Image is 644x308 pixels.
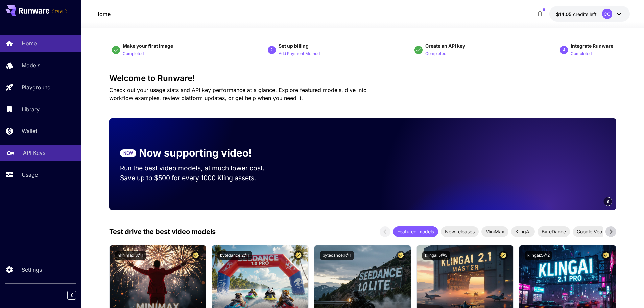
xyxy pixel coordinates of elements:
button: bytedance:2@1 [217,251,252,260]
div: ByteDance [538,226,570,237]
div: $14.0473 [556,10,597,18]
a: Home [95,10,111,18]
p: Playground [22,83,51,91]
span: 3 [607,199,609,204]
span: Featured models [393,228,438,235]
span: TRIAL [52,9,67,14]
p: Settings [22,266,42,274]
span: Set up billing [279,43,309,49]
div: New releases [441,226,479,237]
p: Test drive the best video models [109,227,216,237]
span: New releases [441,228,479,235]
button: Completed [123,49,144,57]
p: NEW [123,150,133,156]
span: Google Veo [573,228,606,235]
span: $14.05 [556,11,573,17]
div: Featured models [393,226,438,237]
button: Certified Model – Vetted for best performance and includes a commercial license. [191,251,200,260]
p: Add Payment Method [279,51,320,57]
span: Integrate Runware [571,43,613,49]
p: Now supporting video! [139,145,252,161]
span: MiniMax [481,228,508,235]
button: Certified Model – Vetted for best performance and includes a commercial license. [294,251,303,260]
p: API Keys [23,149,45,157]
h3: Welcome to Runware! [109,74,616,83]
p: Completed [123,51,144,57]
p: Home [22,39,37,47]
nav: breadcrumb [95,10,111,18]
p: Run the best video models, at much lower cost. [120,163,278,173]
span: Create an API key [425,43,465,49]
button: Certified Model – Vetted for best performance and includes a commercial license. [499,251,508,260]
div: Collapse sidebar [72,289,81,301]
span: Check out your usage stats and API key performance at a glance. Explore featured models, dive int... [109,87,367,101]
button: Collapse sidebar [67,291,76,300]
div: CC [602,9,612,19]
span: credits left [573,11,597,17]
p: Usage [22,171,38,179]
p: Save up to $500 for every 1000 Kling assets. [120,173,278,183]
button: Completed [571,49,592,57]
button: Add Payment Method [279,49,320,57]
p: Completed [571,51,592,57]
button: Certified Model – Vetted for best performance and includes a commercial license. [396,251,405,260]
div: MiniMax [481,226,508,237]
span: ByteDance [538,228,570,235]
button: klingai:5@2 [525,251,552,260]
button: Certified Model – Vetted for best performance and includes a commercial license. [601,251,611,260]
p: Models [22,61,40,69]
p: Completed [425,51,446,57]
span: Make your first image [123,43,173,49]
button: $14.0473CC [549,6,630,22]
p: Library [22,105,40,113]
div: Google Veo [573,226,606,237]
p: Wallet [22,127,37,135]
button: minimax:3@1 [115,251,146,260]
p: 2 [270,47,273,53]
div: KlingAI [511,226,535,237]
button: bytedance:1@1 [320,251,354,260]
button: Completed [425,49,446,57]
span: Add your payment card to enable full platform functionality. [52,7,67,16]
p: 4 [563,47,565,53]
span: KlingAI [511,228,535,235]
button: klingai:5@3 [422,251,450,260]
